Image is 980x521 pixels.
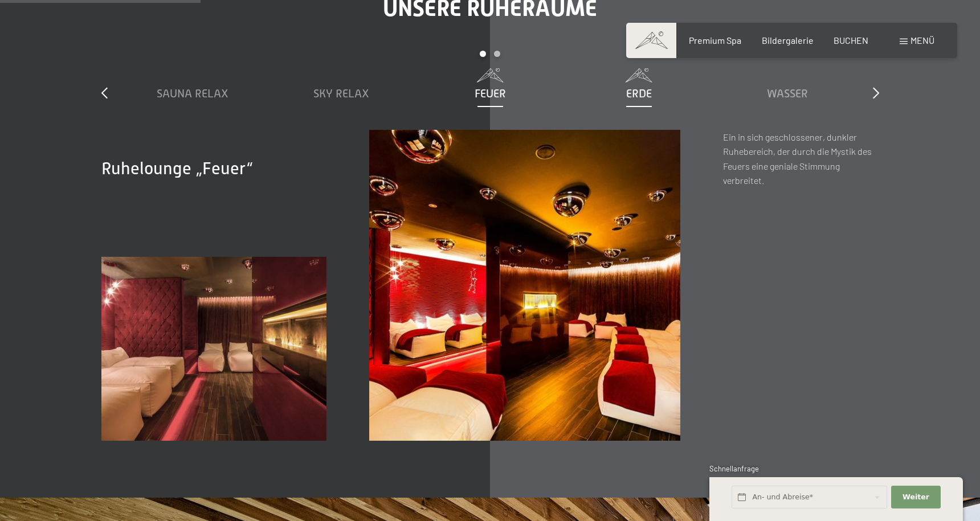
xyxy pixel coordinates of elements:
[119,51,862,68] div: Carousel Pagination
[689,35,741,46] a: Premium Spa
[910,35,934,46] span: Menü
[494,51,500,57] div: Carousel Page 2
[891,486,940,509] button: Weiter
[903,492,929,502] span: Weiter
[313,87,369,100] span: Sky Relax
[762,35,814,46] a: Bildergalerie
[480,51,486,57] div: Carousel Page 1 (Current Slide)
[101,159,253,178] span: Ruhelounge „Feuer“
[723,130,879,188] p: Ein in sich geschlossener, dunkler Ruhebereich, der durch die Mystik des Feuers eine geniale Stim...
[369,130,680,441] img: Ein Wellness-Urlaub in Südtirol – 7.700 m² Spa, 10 Saunen
[157,87,228,100] span: Sauna Relax
[709,464,759,473] span: Schnellanfrage
[834,35,868,46] a: BUCHEN
[767,87,808,100] span: Wasser
[626,87,652,100] span: Erde
[475,87,506,100] span: Feuer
